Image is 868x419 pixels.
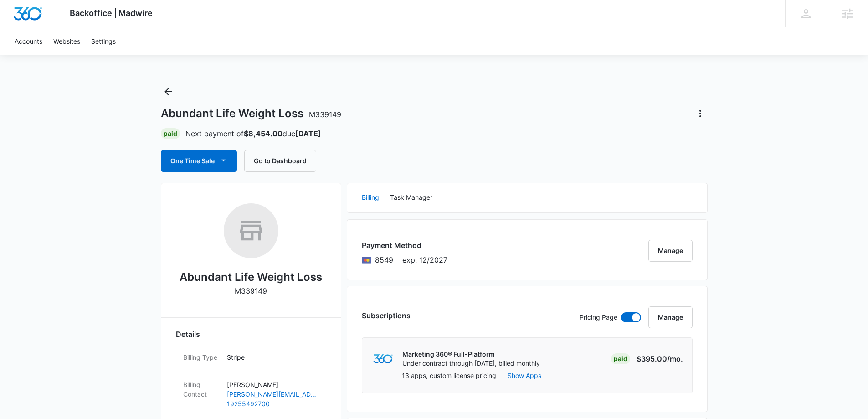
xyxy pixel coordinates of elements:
a: Settings [86,27,121,55]
div: Paid [611,353,630,364]
button: Actions [693,106,708,121]
dt: Billing Type [183,352,220,362]
strong: [DATE] [295,129,321,138]
div: Billing TypeStripe [176,347,326,374]
span: /mo. [667,354,683,363]
p: Marketing 360® Full-Platform [402,350,540,359]
dt: Billing Contact [183,380,220,399]
button: One Time Sale [161,150,237,172]
img: marketing360Logo [373,354,393,364]
span: Mastercard ending with [375,254,393,265]
button: Manage [648,306,693,328]
p: Stripe [227,352,319,362]
span: exp. 12/2027 [402,254,447,265]
span: M339149 [309,110,341,119]
a: 19255492700 [227,399,319,409]
h1: Abundant Life Weight Loss [161,107,341,120]
p: Pricing Page [580,312,617,322]
a: [PERSON_NAME][EMAIL_ADDRESS][DOMAIN_NAME] [227,389,319,399]
p: Under contract through [DATE], billed monthly [402,359,540,368]
p: $395.00 [637,353,683,364]
span: Backoffice | Madwire [70,8,153,18]
button: Manage [648,240,693,262]
button: Task Manager [390,183,432,212]
p: M339149 [235,285,267,296]
h2: Abundant Life Weight Loss [180,269,322,285]
h3: Subscriptions [362,310,411,321]
p: Next payment of due [185,128,321,139]
button: Go to Dashboard [244,150,316,172]
button: Show Apps [508,371,541,380]
button: Back [161,84,175,99]
button: Billing [362,183,379,212]
span: Details [176,329,200,340]
p: [PERSON_NAME] [227,380,319,389]
strong: $8,454.00 [244,129,282,138]
div: Billing Contact[PERSON_NAME][PERSON_NAME][EMAIL_ADDRESS][DOMAIN_NAME]19255492700 [176,374,326,414]
a: Websites [48,27,86,55]
div: Paid [161,128,180,139]
a: Accounts [9,27,48,55]
h3: Payment Method [362,240,447,251]
p: 13 apps, custom license pricing [402,371,496,380]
